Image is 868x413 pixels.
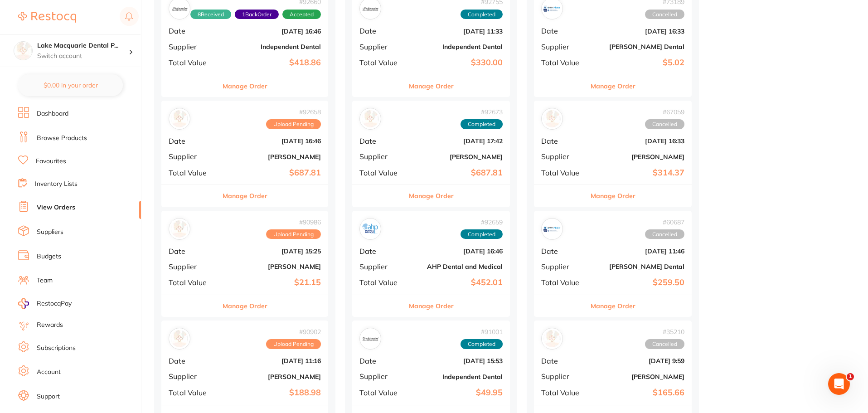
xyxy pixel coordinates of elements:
div: Adam Dental#90986Upload PendingDate[DATE] 15:25Supplier[PERSON_NAME]Total Value$21.15Manage Order [161,211,328,317]
a: Restocq Logo [18,7,76,28]
span: Supplier [169,372,217,380]
span: Total Value [541,169,587,177]
span: Date [359,247,405,255]
a: Support [37,392,60,401]
span: Cancelled [645,229,684,239]
span: Supplier [541,262,587,271]
img: Adam Dental [543,110,561,127]
iframe: Intercom live chat [828,373,850,395]
img: Lake Macquarie Dental Practice [14,42,32,60]
b: [DATE] 17:42 [412,137,503,145]
b: [DATE] 11:16 [224,357,321,364]
img: RestocqPay [18,298,29,309]
span: Supplier [359,262,405,271]
button: Manage Order [223,295,267,317]
a: Account [37,368,61,377]
img: Adam Dental [171,330,188,347]
b: $687.81 [224,168,321,178]
span: # 91001 [461,328,503,335]
span: Total Value [169,58,217,67]
span: # 60687 [645,219,684,226]
span: Date [541,137,587,145]
b: [DATE] 16:46 [412,248,503,255]
b: [DATE] 16:33 [594,137,684,145]
button: Manage Order [409,185,454,207]
span: Supplier [541,152,587,160]
b: [PERSON_NAME] [594,153,684,160]
b: [DATE] 16:46 [224,28,321,35]
span: Completed [461,119,503,129]
span: Supplier [541,43,587,51]
span: Date [359,357,405,365]
b: [PERSON_NAME] Dental [594,43,684,50]
button: Manage Order [591,75,635,97]
span: Date [169,27,217,35]
a: Inventory Lists [35,180,78,189]
p: Switch account [37,52,129,61]
b: $452.01 [412,278,503,287]
img: Independent Dental [362,330,379,347]
h4: Lake Macquarie Dental Practice [37,41,129,50]
span: Completed [461,229,503,239]
b: [PERSON_NAME] [224,263,321,270]
span: Total Value [541,278,587,287]
span: Date [169,357,217,365]
span: Total Value [541,58,587,67]
b: $188.98 [224,388,321,398]
b: Independent Dental [412,373,503,380]
span: Date [541,357,587,365]
b: $49.95 [412,388,503,398]
span: Completed [461,339,503,349]
img: Adam Dental [171,220,188,238]
b: $5.02 [594,58,684,68]
a: Rewards [37,321,63,330]
span: Cancelled [645,10,684,19]
b: $21.15 [224,278,321,287]
button: Manage Order [409,295,454,317]
a: View Orders [37,203,75,212]
b: [PERSON_NAME] [224,153,321,160]
a: RestocqPay [18,298,72,309]
b: $418.86 [224,58,321,68]
a: Suppliers [37,228,63,237]
img: Erskine Dental [543,220,561,238]
span: Supplier [359,152,405,160]
span: # 92659 [461,219,503,226]
span: Total Value [169,169,217,177]
b: [PERSON_NAME] [224,373,321,380]
span: Back orders [235,10,279,19]
span: # 90902 [266,328,321,335]
b: $259.50 [594,278,684,287]
span: Date [541,27,587,35]
button: Manage Order [409,75,454,97]
b: [DATE] 16:46 [224,137,321,145]
img: AHP Dental and Medical [362,220,379,238]
span: Accepted [282,10,321,19]
span: Total Value [359,169,405,177]
span: RestocqPay [37,299,72,308]
b: $314.37 [594,168,684,178]
b: $165.66 [594,388,684,398]
span: Date [359,27,405,35]
a: Dashboard [37,109,68,118]
b: [DATE] 15:53 [412,357,503,364]
span: Total Value [541,389,587,397]
b: AHP Dental and Medical [412,263,503,270]
span: Total Value [359,278,405,287]
button: $0.00 in your order [18,74,123,96]
b: $330.00 [412,58,503,68]
span: Cancelled [645,339,684,349]
span: Date [541,247,587,255]
b: [PERSON_NAME] Dental [594,263,684,270]
div: Henry Schein Halas#92658Upload PendingDate[DATE] 16:46Supplier[PERSON_NAME]Total Value$687.81Mana... [161,101,328,207]
a: Subscriptions [37,344,76,353]
span: Supplier [169,152,217,160]
span: Upload Pending [266,339,321,349]
span: # 90986 [266,219,321,226]
b: [DATE] 15:25 [224,248,321,255]
b: [DATE] 9:59 [594,357,684,364]
a: Budgets [37,252,61,261]
button: Manage Order [591,185,635,207]
img: Henry Schein Halas [362,110,379,127]
span: Total Value [359,389,405,397]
